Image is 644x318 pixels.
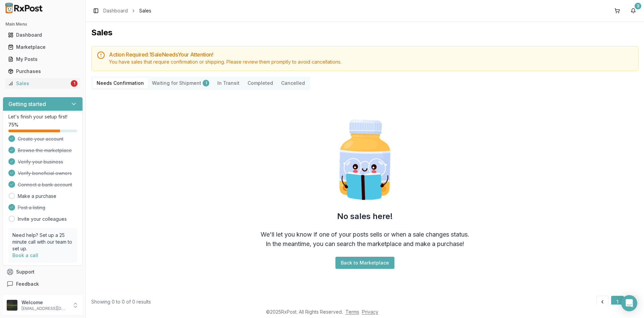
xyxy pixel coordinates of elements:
[18,181,72,188] span: Connect a bank account
[18,158,63,165] span: Verify your business
[12,232,73,252] p: Need help? Set up a 25 minute call with our team to set up.
[322,117,408,203] img: Smart Pill Bottle
[148,78,213,89] button: Waiting for Shipment
[337,211,393,222] h2: No sales here!
[5,29,80,41] a: Dashboard
[8,68,77,75] div: Purchases
[3,78,83,89] button: Sales1
[18,147,72,154] span: Browse the marketplace
[635,3,641,9] div: 3
[5,41,80,53] a: Marketplace
[3,66,83,77] button: Purchases
[3,42,83,52] button: Marketplace
[345,309,359,315] a: Terms
[21,299,68,306] p: Welcome
[93,78,148,89] button: Needs Confirmation
[266,239,464,249] div: In the meantime, you can search the marketplace and make a purchase!
[261,230,469,239] div: We'll let you know if one of your posts sells or when a sale changes status.
[8,44,77,50] div: Marketplace
[18,204,45,211] span: Post a listing
[8,32,77,38] div: Dashboard
[18,170,72,177] span: Verify beneficial owners
[3,30,83,40] button: Dashboard
[5,77,80,90] a: Sales1
[335,257,394,269] button: Back to Marketplace
[8,56,77,63] div: My Posts
[3,266,83,278] button: Support
[16,281,39,287] span: Feedback
[3,3,46,13] img: RxPost Logo
[5,22,80,27] h2: Main Menu
[103,7,128,14] a: Dashboard
[5,65,80,77] a: Purchases
[611,296,624,308] button: 1
[109,59,633,65] div: You have sales that require confirmation or shipping. Please review them promptly to avoid cancel...
[3,54,83,65] button: My Posts
[3,278,83,290] button: Feedback
[8,80,69,87] div: Sales
[244,78,277,89] button: Completed
[8,113,77,120] p: Let's finish your setup first!
[277,78,309,89] button: Cancelled
[628,5,639,16] button: 3
[91,298,151,305] div: Showing 0 to 0 of 0 results
[21,306,68,311] p: [EMAIL_ADDRESS][DOMAIN_NAME]
[18,193,56,200] a: Make a purchase
[18,216,67,222] a: Invite your colleagues
[5,53,80,65] a: My Posts
[71,80,77,87] div: 1
[18,136,63,142] span: Create your account
[12,252,38,258] a: Book a call
[213,78,244,89] button: In Transit
[91,27,639,38] h1: Sales
[8,100,46,108] h3: Getting started
[109,52,633,57] h5: Action Required: 1 Sale Need s Your Attention!
[103,7,151,14] nav: breadcrumb
[362,309,378,315] a: Privacy
[139,7,151,14] span: Sales
[203,80,209,86] div: 1
[8,121,18,128] span: 75 %
[621,295,637,311] div: Open Intercom Messenger
[7,300,17,311] img: User avatar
